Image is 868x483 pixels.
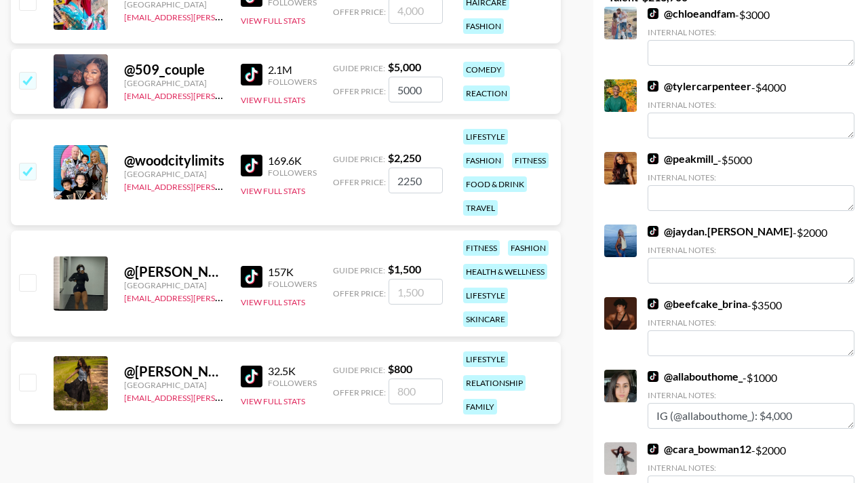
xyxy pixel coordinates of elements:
div: Followers [268,378,317,388]
strong: $ 1,500 [388,263,421,275]
div: @ woodcitylimits [124,152,224,169]
div: - $ 3500 [648,297,854,356]
div: - $ 1000 [648,370,854,429]
span: Offer Price: [333,387,386,398]
strong: $ 5,000 [388,60,421,73]
a: @peakmill_ [648,152,717,166]
a: [EMAIL_ADDRESS][PERSON_NAME][DOMAIN_NAME] [124,290,325,303]
div: [GEOGRAPHIC_DATA] [124,380,224,390]
a: @cara_bowman12 [648,442,751,456]
div: skincare [463,311,508,327]
div: travel [463,200,498,216]
img: TikTok [241,155,262,176]
img: TikTok [648,298,658,309]
div: fashion [463,18,504,34]
button: View Full Stats [241,396,305,406]
div: health & wellness [463,264,547,279]
a: @allabouthome_ [648,370,743,383]
strong: $ 2,250 [388,151,421,164]
button: View Full Stats [241,95,305,105]
img: TikTok [241,266,262,288]
span: Guide Price: [333,63,385,73]
textarea: IG (@allabouthome_): $4,000 [648,403,854,429]
button: View Full Stats [241,16,305,26]
a: @beefcake_brina [648,297,747,311]
div: 157K [268,265,317,279]
div: Internal Notes: [648,100,854,110]
div: Followers [268,168,317,178]
div: lifestyle [463,351,508,367]
div: family [463,399,497,414]
img: TikTok [241,64,262,85]
a: [EMAIL_ADDRESS][PERSON_NAME][DOMAIN_NAME] [124,9,325,22]
span: Guide Price: [333,154,385,164]
input: 800 [389,379,443,404]
div: [GEOGRAPHIC_DATA] [124,169,224,179]
div: fashion [463,153,504,168]
span: Offer Price: [333,288,386,298]
div: - $ 2000 [648,225,854,284]
strong: $ 800 [388,362,412,375]
input: 5,000 [389,77,443,102]
div: Internal Notes: [648,245,854,255]
span: Offer Price: [333,7,386,17]
div: Internal Notes: [648,390,854,400]
div: @ [PERSON_NAME] [124,263,224,280]
a: [EMAIL_ADDRESS][PERSON_NAME][DOMAIN_NAME] [124,179,325,192]
img: TikTok [648,226,658,237]
div: fashion [508,240,549,256]
div: [GEOGRAPHIC_DATA] [124,78,224,88]
div: reaction [463,85,510,101]
img: TikTok [648,153,658,164]
div: comedy [463,62,505,77]
div: Followers [268,77,317,87]
div: - $ 5000 [648,152,854,211]
div: @ [PERSON_NAME].drew [124,363,224,380]
div: food & drink [463,176,527,192]
span: Guide Price: [333,365,385,375]
div: Internal Notes: [648,317,854,328]
div: - $ 4000 [648,79,854,138]
a: @tylercarpenteer [648,79,751,93]
img: TikTok [648,371,658,382]
div: Followers [268,279,317,289]
a: [EMAIL_ADDRESS][PERSON_NAME][DOMAIN_NAME] [124,88,325,101]
div: Internal Notes: [648,27,854,37]
input: 2,250 [389,168,443,193]
div: 2.1M [268,63,317,77]
div: [GEOGRAPHIC_DATA] [124,280,224,290]
div: 32.5K [268,364,317,378]
img: TikTok [648,81,658,92]
div: Internal Notes: [648,172,854,182]
div: - $ 3000 [648,7,854,66]
span: Offer Price: [333,177,386,187]
div: fitness [512,153,549,168]
img: TikTok [241,366,262,387]
div: lifestyle [463,129,508,144]
button: View Full Stats [241,297,305,307]
a: @chloeandfam [648,7,735,20]
div: 169.6K [268,154,317,168]
a: @jaydan.[PERSON_NAME] [648,225,793,238]
div: relationship [463,375,526,391]
div: Internal Notes: [648,463,854,473]
img: TikTok [648,444,658,455]
span: Offer Price: [333,86,386,96]
input: 1,500 [389,279,443,305]
span: Guide Price: [333,265,385,275]
div: fitness [463,240,500,256]
a: [EMAIL_ADDRESS][PERSON_NAME][DOMAIN_NAME] [124,390,325,403]
img: TikTok [648,8,658,19]
div: lifestyle [463,288,508,303]
div: @ 509_couple [124,61,224,78]
button: View Full Stats [241,186,305,196]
